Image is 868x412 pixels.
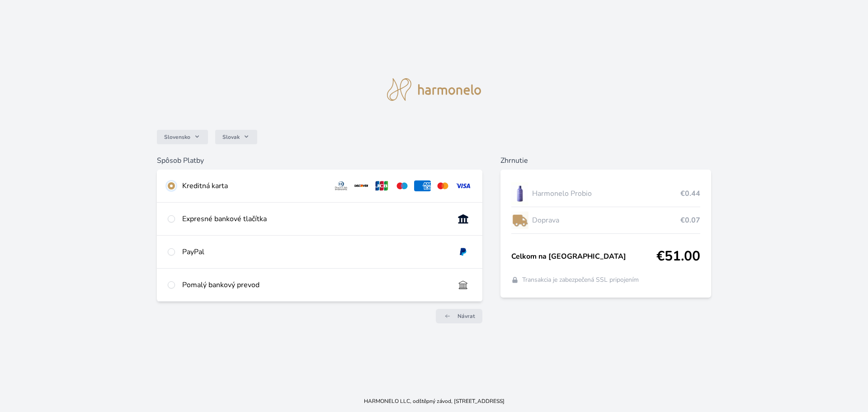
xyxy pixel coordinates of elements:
span: €0.44 [680,188,700,199]
img: maestro.svg [394,180,410,191]
img: CLEAN_PROBIO_se_stinem_x-lo.jpg [511,182,528,205]
span: €0.07 [680,215,700,226]
span: Celkom na [GEOGRAPHIC_DATA] [511,251,657,262]
button: Slovak [215,130,257,144]
img: delivery-lo.png [511,209,528,232]
img: onlineBanking_SK.svg [455,213,472,224]
img: paypal.svg [455,246,472,257]
span: Slovensko [164,133,190,141]
span: Slovak [222,133,240,141]
img: diners.svg [333,180,349,191]
button: Slovensko [157,130,208,144]
div: Kreditná karta [182,180,326,191]
img: logo.svg [387,78,481,101]
div: PayPal [182,246,448,257]
img: jcb.svg [373,180,390,191]
div: Pomalý bankový prevod [182,279,448,290]
span: Doprava [532,215,681,226]
span: €51.00 [656,248,700,265]
img: amex.svg [414,180,431,191]
h6: Zhrnutie [500,155,712,166]
h6: Spôsob Platby [157,155,482,166]
div: Expresné bankové tlačítka [182,213,448,224]
span: Návrat [458,313,475,320]
img: visa.svg [455,180,472,191]
span: Harmonelo Probio [532,188,681,199]
a: Návrat [436,309,482,323]
img: mc.svg [434,180,451,191]
img: bankTransfer_IBAN.svg [455,279,472,290]
img: discover.svg [353,180,370,191]
span: Transakcia je zabezpečená SSL pripojením [522,275,639,284]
